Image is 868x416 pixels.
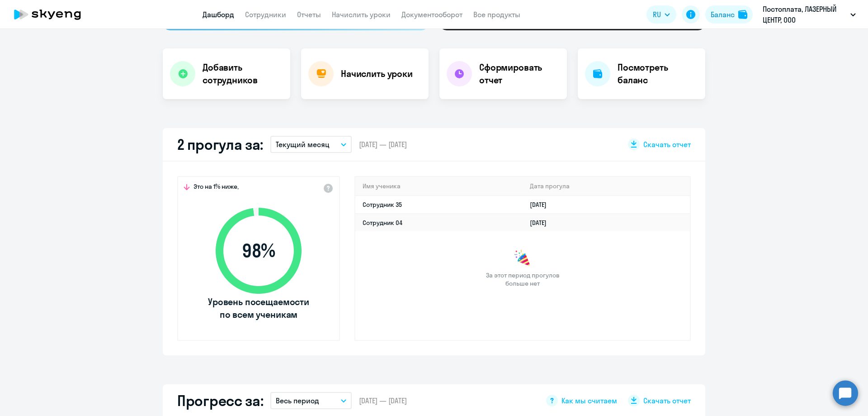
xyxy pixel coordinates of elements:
a: [DATE] [530,219,554,227]
a: Начислить уроки [332,10,391,19]
h2: 2 прогула за: [177,135,263,153]
img: balance [738,10,747,19]
button: Постоплата, ЛАЗЕРНЫЙ ЦЕНТР, ООО [758,4,860,25]
div: Баланс [711,9,735,20]
span: Это на 1% ниже, [193,182,239,193]
p: Текущий месяц [276,139,330,150]
h4: Посмотреть баланс [618,61,698,86]
span: Скачать отчет [643,396,691,406]
a: [DATE] [530,201,554,209]
th: Имя ученика [355,177,523,196]
a: Все продукты [473,10,520,19]
p: Постоплата, ЛАЗЕРНЫЙ ЦЕНТР, ООО [763,4,847,25]
img: congrats [514,249,532,268]
button: RU [646,5,676,24]
span: За этот период прогулов больше нет [485,271,561,287]
span: Как мы считаем [561,396,617,406]
span: 98 % [207,240,311,262]
button: Текущий месяц [270,136,352,153]
button: Балансbalance [705,5,753,24]
span: RU [653,9,661,20]
span: Скачать отчет [643,139,691,149]
h4: Добавить сотрудников [203,61,283,86]
span: [DATE] — [DATE] [359,139,407,149]
h2: Прогресс за: [177,392,263,410]
p: Весь период [276,395,319,406]
a: Отчеты [297,10,321,19]
a: Сотрудник 04 [363,219,402,227]
button: Весь период [270,392,352,409]
a: Документооборот [401,10,462,19]
a: Дашборд [203,10,234,19]
span: Уровень посещаемости по всем ученикам [207,296,311,321]
h4: Начислить уроки [341,67,413,80]
span: [DATE] — [DATE] [359,396,407,406]
a: Сотрудник 35 [363,201,402,209]
a: Сотрудники [245,10,286,19]
h4: Сформировать отчет [479,61,560,86]
th: Дата прогула [523,177,690,196]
